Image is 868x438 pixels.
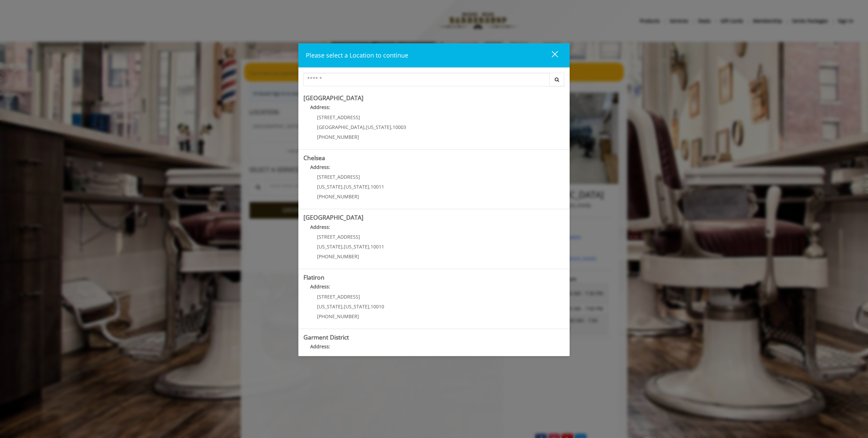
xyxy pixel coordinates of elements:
[342,183,344,190] span: ,
[317,253,359,260] span: [PHONE_NUMBER]
[371,183,384,190] span: 10011
[317,134,359,140] span: [PHONE_NUMBER]
[317,124,364,130] span: [GEOGRAPHIC_DATA]
[310,224,330,230] b: Address:
[366,124,391,130] span: [US_STATE]
[371,243,384,250] span: 10011
[344,303,369,310] span: [US_STATE]
[310,283,330,290] b: Address:
[317,174,360,180] span: [STREET_ADDRESS]
[303,73,550,86] input: Search Center
[310,343,330,350] b: Address:
[369,183,371,190] span: ,
[391,124,393,130] span: ,
[364,124,366,130] span: ,
[371,303,384,310] span: 10010
[310,164,330,170] b: Address:
[306,51,408,59] span: Please select a Location to continue
[553,77,561,82] i: Search button
[344,243,369,250] span: [US_STATE]
[317,183,342,190] span: [US_STATE]
[342,243,344,250] span: ,
[344,183,369,190] span: [US_STATE]
[317,293,360,300] span: [STREET_ADDRESS]
[317,303,342,310] span: [US_STATE]
[303,333,349,341] b: Garment District
[317,114,360,121] span: [STREET_ADDRESS]
[317,193,359,200] span: [PHONE_NUMBER]
[310,104,330,110] b: Address:
[303,94,363,102] b: [GEOGRAPHIC_DATA]
[342,303,344,310] span: ,
[317,234,360,240] span: [STREET_ADDRESS]
[539,48,562,62] button: close dialog
[393,124,406,130] span: 10003
[369,303,371,310] span: ,
[317,313,359,320] span: [PHONE_NUMBER]
[303,154,325,162] b: Chelsea
[303,73,565,90] div: Center Select
[544,50,557,61] div: close dialog
[317,243,342,250] span: [US_STATE]
[303,273,324,281] b: Flatiron
[303,213,363,221] b: [GEOGRAPHIC_DATA]
[369,243,371,250] span: ,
